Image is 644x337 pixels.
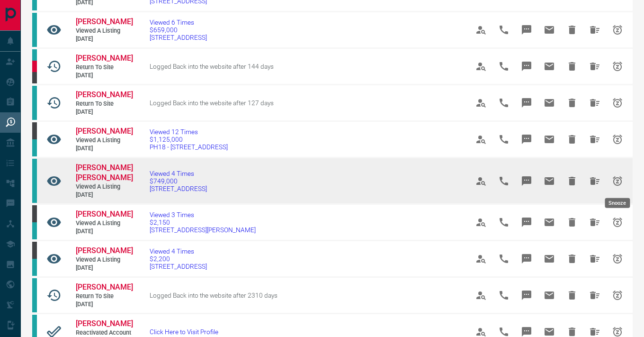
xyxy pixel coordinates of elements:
[583,128,606,151] span: Hide All from Stephen Hale
[492,18,515,41] span: Call
[32,278,37,312] div: condos.ca
[76,329,133,337] span: Reactivated Account
[150,128,228,151] a: Viewed 12 Times$1,125,000PH18 - [STREET_ADDRESS]
[76,17,133,27] a: [PERSON_NAME]
[515,55,538,78] span: Message
[76,319,133,329] a: [PERSON_NAME]
[32,122,37,139] div: mrloft.ca
[150,136,228,143] span: $1,125,000
[76,163,133,182] span: [PERSON_NAME] [PERSON_NAME]
[76,319,133,328] span: [PERSON_NAME]
[561,128,583,151] span: Hide
[538,55,561,78] span: Email
[32,72,37,83] div: mrloft.ca
[606,18,629,41] span: Snooze
[583,284,606,307] span: Hide All from Anindya Auveek
[150,170,207,177] span: Viewed 4 Times
[515,247,538,270] span: Message
[606,91,629,114] span: Snooze
[150,170,207,192] a: Viewed 4 Times$749,000[STREET_ADDRESS]
[150,211,256,234] a: Viewed 3 Times$2,150[STREET_ADDRESS][PERSON_NAME]
[32,86,37,120] div: condos.ca
[150,99,274,107] span: Logged Back into the website after 127 days
[561,91,583,114] span: Hide
[538,170,561,192] span: Email
[150,255,207,263] span: $2,200
[32,13,37,47] div: condos.ca
[538,247,561,270] span: Email
[470,170,492,192] span: View Profile
[76,90,133,100] a: [PERSON_NAME]
[538,18,561,41] span: Email
[150,26,207,34] span: $659,000
[150,18,207,26] span: Viewed 6 Times
[32,139,37,156] div: condos.ca
[492,211,515,234] span: Call
[76,127,133,136] span: [PERSON_NAME]
[150,128,228,136] span: Viewed 12 Times
[470,247,492,270] span: View Profile
[515,128,538,151] span: Message
[515,18,538,41] span: Message
[606,128,629,151] span: Snooze
[470,18,492,41] span: View Profile
[76,163,133,183] a: [PERSON_NAME] [PERSON_NAME]
[606,211,629,234] span: Snooze
[76,64,133,72] span: Return to Site
[150,328,218,336] a: Click Here to Visit Profile
[492,284,515,307] span: Call
[76,246,133,255] span: [PERSON_NAME]
[492,55,515,78] span: Call
[76,54,133,63] span: [PERSON_NAME]
[76,219,133,228] span: Viewed a Listing
[76,72,133,80] span: [DATE]
[76,264,133,272] span: [DATE]
[561,55,583,78] span: Hide
[76,209,133,219] span: [PERSON_NAME]
[515,284,538,307] span: Message
[150,211,256,219] span: Viewed 3 Times
[515,170,538,192] span: Message
[150,291,277,299] span: Logged Back into the website after 2310 days
[32,242,37,259] div: mrloft.ca
[561,18,583,41] span: Hide
[150,18,207,41] a: Viewed 6 Times$659,000[STREET_ADDRESS]
[76,127,133,137] a: [PERSON_NAME]
[32,49,37,61] div: condos.ca
[76,228,133,236] span: [DATE]
[76,183,133,191] span: Viewed a Listing
[32,159,37,203] div: condos.ca
[76,256,133,264] span: Viewed a Listing
[76,282,133,292] a: [PERSON_NAME]
[76,301,133,309] span: [DATE]
[561,247,583,270] span: Hide
[150,185,207,192] span: [STREET_ADDRESS]
[470,128,492,151] span: View Profile
[76,17,133,26] span: [PERSON_NAME]
[32,222,37,239] div: condos.ca
[76,90,133,99] span: [PERSON_NAME]
[150,247,207,270] a: Viewed 4 Times$2,200[STREET_ADDRESS]
[583,211,606,234] span: Hide All from Trina Wannamaker
[538,211,561,234] span: Email
[561,284,583,307] span: Hide
[470,284,492,307] span: View Profile
[150,143,228,151] span: PH18 - [STREET_ADDRESS]
[76,282,133,291] span: [PERSON_NAME]
[150,34,207,41] span: [STREET_ADDRESS]
[583,18,606,41] span: Hide All from Clint Dolphin
[492,247,515,270] span: Call
[583,247,606,270] span: Hide All from Trina Wannamaker
[150,219,256,226] span: $2,150
[470,55,492,78] span: View Profile
[515,91,538,114] span: Message
[538,284,561,307] span: Email
[561,170,583,192] span: Hide
[76,292,133,301] span: Return to Site
[470,91,492,114] span: View Profile
[150,226,256,234] span: [STREET_ADDRESS][PERSON_NAME]
[561,211,583,234] span: Hide
[583,55,606,78] span: Hide All from Kersi Jilla
[150,177,207,185] span: $749,000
